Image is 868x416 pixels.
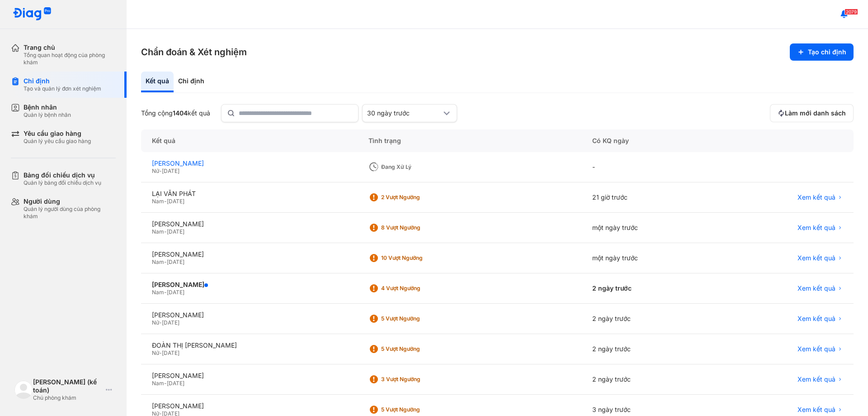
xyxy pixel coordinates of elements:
div: 8 Vượt ngưỡng [381,224,453,231]
span: - [164,258,167,265]
div: [PERSON_NAME] [152,220,347,228]
span: [DATE] [167,380,184,387]
div: Có KQ ngày [581,129,718,152]
div: 4 Vượt ngưỡng [381,285,453,292]
div: Chỉ định [24,77,101,85]
div: Bảng đối chiếu dịch vụ [24,171,101,179]
div: [PERSON_NAME] [152,250,347,258]
div: 3 Vượt ngưỡng [381,376,453,383]
span: - [164,289,167,296]
span: - [159,319,162,326]
span: [DATE] [167,198,184,205]
span: Xem kết quả [797,193,835,201]
div: Quản lý bệnh nhân [24,111,71,119]
div: Kết quả [141,72,174,92]
div: Tạo và quản lý đơn xét nghiệm [24,85,101,92]
div: 10 Vượt ngưỡng [381,254,453,262]
div: Yêu cầu giao hàng [24,129,91,138]
div: Người dùng [24,197,116,206]
span: [DATE] [162,167,179,174]
div: Tình trạng [358,129,581,152]
span: Xem kết quả [797,345,835,353]
div: Tổng quan hoạt động của phòng khám [24,52,116,66]
div: [PERSON_NAME] [152,311,347,319]
div: Chủ phòng khám [33,394,103,402]
span: [DATE] [167,228,184,235]
span: Nữ [152,349,159,356]
div: một ngày trước [581,213,718,243]
div: Trang chủ [24,43,116,52]
span: Nam [152,380,164,387]
img: logo [14,381,33,399]
div: 5 Vượt ngưỡng [381,345,453,353]
div: Chỉ định [174,72,209,92]
span: - [164,380,167,387]
div: Kết quả [141,129,358,152]
span: Xem kết quả [797,224,835,232]
button: Làm mới danh sách [770,104,854,122]
div: 2 ngày trước [581,334,718,364]
span: Nam [152,198,164,205]
span: Nam [152,228,164,235]
span: Xem kết quả [797,375,835,383]
div: 21 giờ trước [581,182,718,213]
span: - [164,228,167,235]
span: [DATE] [167,258,184,265]
div: [PERSON_NAME] (kế toán) [33,378,103,394]
span: [DATE] [162,319,179,326]
div: Quản lý người dùng của phòng khám [24,206,116,220]
div: [PERSON_NAME] [152,281,347,289]
span: Nam [152,289,164,296]
span: Xem kết quả [797,254,835,262]
div: LẠI VĂN PHÁT [152,190,347,198]
span: 2079 [844,9,858,15]
div: 5 Vượt ngưỡng [381,406,453,413]
span: - [164,198,167,205]
div: 30 ngày trước [367,109,441,117]
span: 1404 [173,109,188,117]
div: [PERSON_NAME] [152,402,347,410]
div: 2 ngày trước [581,273,718,304]
span: [DATE] [167,289,184,296]
span: Nam [152,258,164,265]
div: 2 ngày trước [581,364,718,395]
div: 2 ngày trước [581,304,718,334]
div: [PERSON_NAME] [152,159,347,167]
span: [DATE] [162,349,179,356]
span: Xem kết quả [797,406,835,414]
div: ĐOÀN THỊ [PERSON_NAME] [152,341,347,349]
span: Xem kết quả [797,284,835,292]
div: Quản lý yêu cầu giao hàng [24,138,91,145]
div: Tổng cộng kết quả [141,109,210,117]
span: Nữ [152,319,159,326]
div: Bệnh nhân [24,103,71,111]
h3: Chẩn đoán & Xét nghiệm [141,46,247,58]
div: một ngày trước [581,243,718,273]
span: Xem kết quả [797,315,835,323]
div: Đang xử lý [381,163,453,171]
div: [PERSON_NAME] [152,372,347,380]
div: 5 Vượt ngưỡng [381,315,453,322]
div: 2 Vượt ngưỡng [381,194,453,201]
span: Nữ [152,167,159,174]
div: - [581,152,718,182]
span: - [159,349,162,356]
span: - [159,167,162,174]
div: Quản lý bảng đối chiếu dịch vụ [24,179,101,186]
img: logo [13,7,52,21]
span: Làm mới danh sách [785,109,846,117]
button: Tạo chỉ định [790,43,854,61]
